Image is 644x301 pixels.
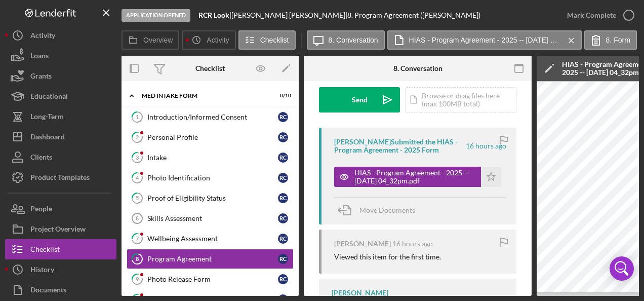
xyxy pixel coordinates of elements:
div: Dashboard [30,127,65,149]
div: History [30,259,54,282]
button: History [5,259,116,280]
button: Checklist [238,30,296,50]
a: 3IntakeRC [127,147,294,168]
div: Photo Identification [147,174,278,182]
div: Open Intercom Messenger [610,256,634,281]
tspan: 7 [136,235,139,242]
div: Send [352,87,368,112]
button: 8. Form [584,30,637,50]
div: Application Opened [122,9,190,22]
label: HIAS - Program Agreement - 2025 -- [DATE] 04_32pm.pdf [409,36,561,44]
div: Personal Profile [147,133,278,141]
div: R C [278,173,288,183]
span: Move Documents [359,206,415,214]
time: 2025-09-09 20:32 [466,142,506,150]
div: Long-Term [30,106,64,129]
tspan: 2 [136,134,139,140]
div: [PERSON_NAME] [332,289,388,297]
a: Project Overview [5,219,116,239]
tspan: 1 [136,114,139,120]
button: HIAS - Program Agreement - 2025 -- [DATE] 04_32pm.pdf [334,167,501,187]
a: 1Introduction/Informed ConsentRC [127,107,294,127]
div: [PERSON_NAME] [334,240,391,248]
tspan: 3 [136,154,139,161]
button: People [5,199,116,219]
div: R C [278,153,288,163]
b: RCR Look [198,11,229,19]
button: HIAS - Program Agreement - 2025 -- [DATE] 04_32pm.pdf [387,30,582,50]
button: Product Templates [5,167,116,187]
div: 8. Program Agreement ([PERSON_NAME]) [347,11,480,19]
button: Mark Complete [557,5,639,25]
button: Move Documents [334,198,425,223]
div: Program Agreement [147,255,278,263]
button: Loans [5,46,116,66]
div: Wellbeing Assessment [147,235,278,243]
div: Grants [30,66,52,89]
button: Overview [122,30,179,50]
div: Project Overview [30,219,86,242]
div: Proof of Eligibility Status [147,194,278,202]
a: 7Wellbeing AssessmentRC [127,229,294,249]
div: 8. Conversation [393,64,442,72]
tspan: 5 [136,195,139,201]
div: Clients [30,147,52,170]
tspan: 6 [136,215,139,221]
tspan: 8 [136,255,139,262]
div: Checklist [195,64,225,72]
label: Overview [143,36,173,44]
a: 2Personal ProfileRC [127,127,294,147]
button: Checklist [5,239,116,259]
div: [PERSON_NAME] Submitted the HIAS - Program Agreement - 2025 Form [334,138,464,154]
label: 8. Form [606,36,630,44]
a: 6Skills AssessmentRC [127,208,294,229]
div: Intake [147,154,278,162]
div: Educational [30,86,68,109]
button: Documents [5,280,116,300]
button: Long-Term [5,106,116,127]
div: MED Intake Form [142,93,266,99]
label: Activity [207,36,229,44]
a: 5Proof of Eligibility StatusRC [127,188,294,208]
div: Introduction/Informed Consent [147,113,278,121]
div: Loans [30,46,49,68]
button: Activity [5,25,116,46]
div: Skills Assessment [147,214,278,222]
div: People [30,199,52,221]
tspan: 4 [136,174,139,181]
div: Checklist [30,239,60,262]
div: 0 / 10 [273,93,291,99]
div: Product Templates [30,167,90,190]
button: Dashboard [5,127,116,147]
button: Educational [5,86,116,106]
div: | [198,11,231,19]
div: R C [278,112,288,122]
a: 4Photo IdentificationRC [127,168,294,188]
button: Activity [182,30,235,50]
tspan: 9 [136,276,139,282]
div: R C [278,234,288,244]
div: R C [278,274,288,284]
a: 9Photo Release FormRC [127,269,294,289]
button: Clients [5,147,116,167]
button: Grants [5,66,116,86]
div: [PERSON_NAME] [PERSON_NAME] | [231,11,347,19]
div: Activity [30,25,55,48]
time: 2025-09-09 20:30 [392,240,433,248]
div: R C [278,193,288,203]
label: Checklist [260,36,289,44]
div: R C [278,213,288,223]
div: R C [278,254,288,264]
button: 8. Conversation [307,30,385,50]
div: HIAS - Program Agreement - 2025 -- [DATE] 04_32pm.pdf [354,169,476,185]
div: R C [278,132,288,142]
